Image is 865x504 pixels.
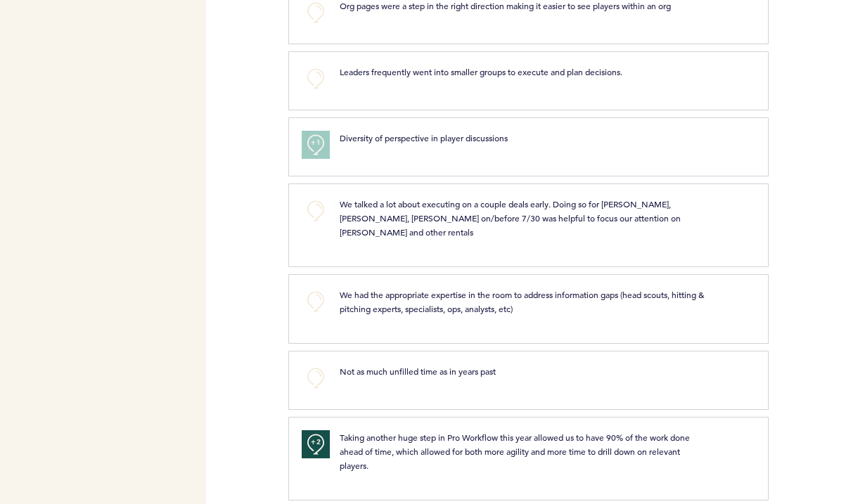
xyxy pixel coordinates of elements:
[311,136,321,150] span: +1
[340,366,496,377] span: Not as much unfilled time as in years past
[340,198,683,238] span: We talked a lot about executing on a couple deals early. Doing so for [PERSON_NAME], [PERSON_NAME...
[340,432,692,471] span: Taking another huge step in Pro Workflow this year allowed us to have 90% of the work done ahead ...
[311,435,321,449] span: +2
[340,289,707,314] span: We had the appropriate expertise in the room to address information gaps (head scouts, hitting & ...
[302,430,330,458] button: +2
[340,132,508,143] span: Diversity of perspective in player discussions
[302,131,330,159] button: +1
[340,66,622,77] span: Leaders frequently went into smaller groups to execute and plan decisions.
